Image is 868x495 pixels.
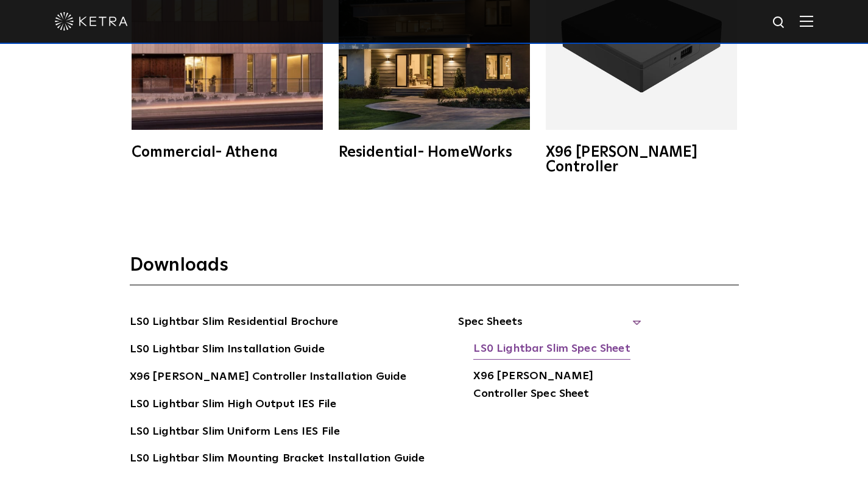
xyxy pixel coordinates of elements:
[458,313,641,340] span: Spec Sheets
[772,15,787,30] img: search icon
[130,313,339,333] a: LS0 Lightbar Slim Residential Brochure
[339,145,530,160] div: Residential- HomeWorks
[130,254,739,285] h3: Downloads
[130,341,325,360] a: LS0 Lightbar Slim Installation Guide
[130,450,425,469] a: LS0 Lightbar Slim Mounting Bracket Installation Guide
[55,12,128,30] img: ketra-logo-2019-white
[473,368,641,405] a: X96 [PERSON_NAME] Controller Spec Sheet
[130,423,340,443] a: LS0 Lightbar Slim Uniform Lens IES File
[473,340,630,360] a: LS0 Lightbar Slim Spec Sheet
[800,15,813,27] img: Hamburger%20Nav.svg
[546,145,737,174] div: X96 [PERSON_NAME] Controller
[130,396,337,415] a: LS0 Lightbar Slim High Output IES File
[130,368,407,388] a: X96 [PERSON_NAME] Controller Installation Guide
[132,145,323,160] div: Commercial- Athena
